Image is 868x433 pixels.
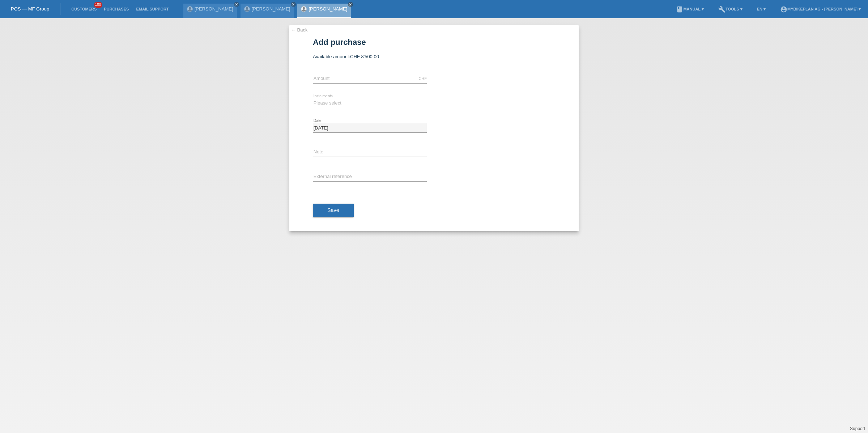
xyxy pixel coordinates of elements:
a: Customers [68,7,100,11]
a: account_circleMybikeplan AG - [PERSON_NAME] ▾ [776,7,864,11]
h1: Add purchase [313,38,555,47]
a: close [291,2,296,7]
a: ← Back [291,27,308,33]
i: close [235,3,238,6]
a: EN ▾ [753,7,769,11]
span: CHF 8'500.00 [350,54,379,59]
span: 100 [94,2,103,8]
a: Support [850,426,865,431]
button: Save [313,204,354,217]
i: build [718,6,726,13]
a: close [234,2,239,7]
a: Purchases [100,7,132,11]
a: close [348,2,353,7]
i: close [349,3,352,6]
a: bookManual ▾ [672,7,707,11]
span: Save [327,207,339,213]
a: POS — MF Group [11,6,49,12]
a: [PERSON_NAME] [252,6,290,12]
a: [PERSON_NAME] [195,6,233,12]
a: Email Support [132,7,172,11]
a: [PERSON_NAME] [309,6,347,12]
i: account_circle [780,6,787,13]
i: close [292,3,295,6]
i: book [676,6,683,13]
div: Available amount: [313,54,555,59]
div: CHF [418,76,427,81]
a: buildTools ▾ [715,7,746,11]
